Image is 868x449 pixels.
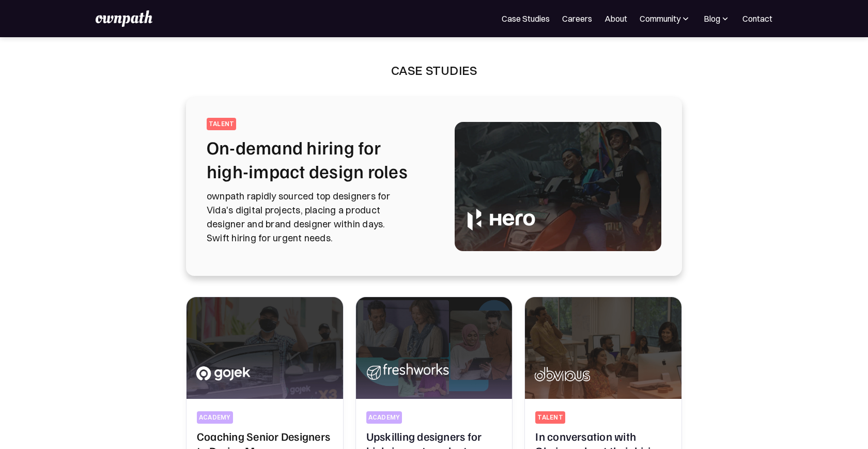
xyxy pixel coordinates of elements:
p: ownpath rapidly sourced top designers for Vida's digital projects, placing a product designer and... [207,189,430,245]
div: Community [640,12,680,25]
div: Blog [703,12,730,25]
a: Contact [742,12,772,25]
div: talent [537,413,563,422]
a: About [605,12,627,25]
img: Upskilling designers for high-impact product success [356,297,513,399]
div: Community [640,12,691,25]
div: Academy [368,413,400,422]
img: In conversation with Obvious about their hiring experience with ownpath [525,297,681,399]
div: Blog [704,12,720,25]
a: Careers [562,12,592,25]
div: talent [209,120,234,128]
a: talentOn-demand hiring for high-impact design rolesownpath rapidly sourced top designers for Vida... [207,118,661,255]
a: Case Studies [502,12,550,25]
img: Coaching Senior Designers to Design Managers [187,297,343,399]
h2: On-demand hiring for high-impact design roles [207,135,430,183]
div: academy [199,413,231,422]
div: Case Studies [391,62,477,79]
